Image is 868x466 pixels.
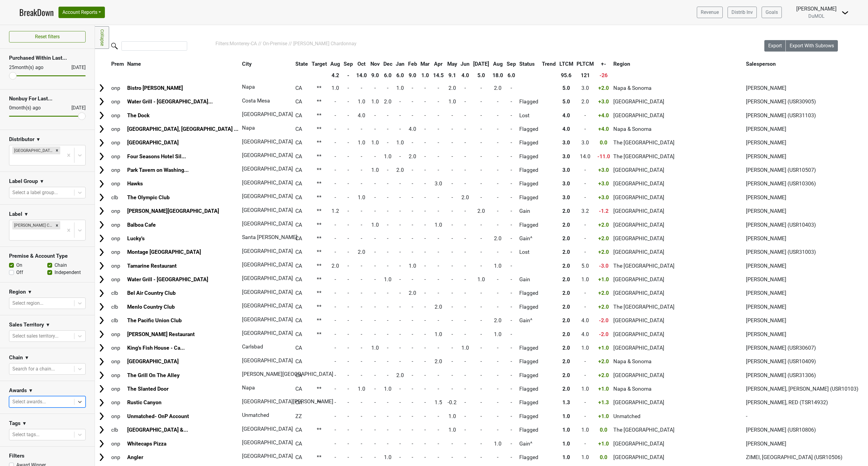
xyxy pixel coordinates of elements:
[438,153,439,159] span: -
[127,153,186,159] a: Four Seasons Hotel Sil...
[127,126,238,132] a: [GEOGRAPHIC_DATA], [GEOGRAPHIC_DATA] ...
[448,85,456,91] span: 2.0
[329,58,341,69] th: Aug: activate to sort column ascending
[384,99,392,105] span: 2.0
[111,61,124,67] span: Prem
[394,58,406,69] th: Jan: activate to sort column ascending
[348,167,349,173] span: -
[746,126,786,132] span: [PERSON_NAME]
[371,140,379,146] span: 1.0
[600,140,607,146] span: 0.0
[562,126,570,132] span: 4.0
[511,126,512,132] span: -
[28,387,33,394] span: ▼
[464,99,466,105] span: -
[127,427,188,433] a: [GEOGRAPHIC_DATA] &...
[387,167,388,173] span: -
[294,58,310,69] th: State: activate to sort column ascending
[497,140,498,146] span: -
[746,85,786,91] span: [PERSON_NAME]
[464,112,466,118] span: -
[746,140,786,146] span: [PERSON_NAME]
[597,153,610,159] span: -11.0
[438,85,439,91] span: -
[97,165,106,175] img: Arrow right
[369,70,381,81] th: 9.0
[22,420,27,427] span: ▼
[598,85,609,91] span: +2.0
[424,153,426,159] span: -
[409,153,416,159] span: 2.0
[451,153,453,159] span: -
[295,126,302,132] span: CA
[127,249,201,255] a: Montage [GEOGRAPHIC_DATA]
[9,96,86,102] h3: Nonbuy For Last...
[407,58,419,69] th: Feb: activate to sort column ascending
[9,211,22,217] h3: Label
[494,85,502,91] span: 2.0
[505,58,517,69] th: Sep: activate to sort column ascending
[97,220,106,229] img: Arrow right
[519,61,535,67] span: Status
[342,58,354,69] th: Sep: activate to sort column ascending
[558,70,575,81] th: 95.6
[97,398,106,407] img: Arrow right
[335,126,336,132] span: -
[58,7,105,18] button: Account Reports
[348,85,349,91] span: -
[127,413,189,419] a: Unmatched- OnP Account
[424,85,426,91] span: -
[399,153,401,159] span: -
[97,138,106,147] img: Arrow right
[241,58,290,69] th: City: activate to sort column ascending
[407,70,419,81] th: 9.0
[97,357,106,366] img: Arrow right
[387,140,388,146] span: -
[110,109,125,122] td: onp
[110,58,125,69] th: Prem: activate to sort column ascending
[382,58,394,69] th: Dec: activate to sort column ascending
[9,104,57,112] div: 0 month(s) ago
[396,85,404,91] span: 1.0
[242,98,270,104] span: Costa Mesa
[768,43,782,49] span: Export
[464,85,466,91] span: -
[598,126,609,132] span: +4.0
[19,6,54,19] a: BreakDown
[464,140,466,146] span: -
[371,167,379,173] span: 1.0
[511,99,512,105] span: -
[335,99,336,105] span: -
[412,140,413,146] span: -
[97,234,106,243] img: Arrow right
[295,85,302,91] span: CA
[374,112,376,118] span: -
[355,70,369,81] th: 14.0
[613,99,664,105] span: [GEOGRAPHIC_DATA]
[127,85,183,91] a: Bistro [PERSON_NAME]
[55,269,81,276] label: Independent
[97,261,106,270] img: Arrow right
[518,150,540,163] td: Flagged
[451,126,453,132] span: -
[446,58,459,69] th: May: activate to sort column ascending
[97,97,106,106] img: Arrow right
[335,112,336,118] span: -
[480,140,482,146] span: -
[242,166,293,172] span: [GEOGRAPHIC_DATA]
[584,126,586,132] span: -
[110,81,125,94] td: onp
[808,13,825,19] span: DuMOL
[242,84,255,90] span: Napa
[97,425,106,434] img: Arrow right
[16,269,23,276] label: Off
[361,126,362,132] span: -
[511,140,512,146] span: -
[97,343,106,352] img: Arrow right
[9,354,23,361] h3: Chain
[409,126,416,132] span: 4.0
[215,40,747,47] div: Filters:
[126,58,240,69] th: Name: activate to sort column ascending
[54,221,60,229] div: Remove Isobel Heintz Chardonnay
[295,153,302,159] span: CA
